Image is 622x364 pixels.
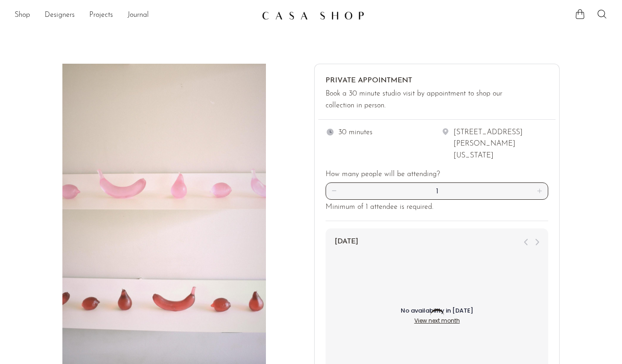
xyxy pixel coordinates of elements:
div: Private Appointment [326,75,412,87]
ul: NEW HEADER MENU [15,8,255,23]
a: Shop [15,10,30,21]
a: Projects [89,10,113,21]
nav: Desktop navigation [15,8,255,23]
div: Book a 30 minute studio visit by appointment to shop our collection in person. [326,88,527,111]
a: Journal [127,10,149,21]
div: How many people will be attending? [326,169,549,181]
div: [DATE] [331,234,543,250]
div: [STREET_ADDRESS][PERSON_NAME][US_STATE] [454,127,549,162]
a: Designers [45,10,75,21]
div: 30 minutes [338,127,372,139]
div: Minimum of 1 attendee is required. [326,202,549,213]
